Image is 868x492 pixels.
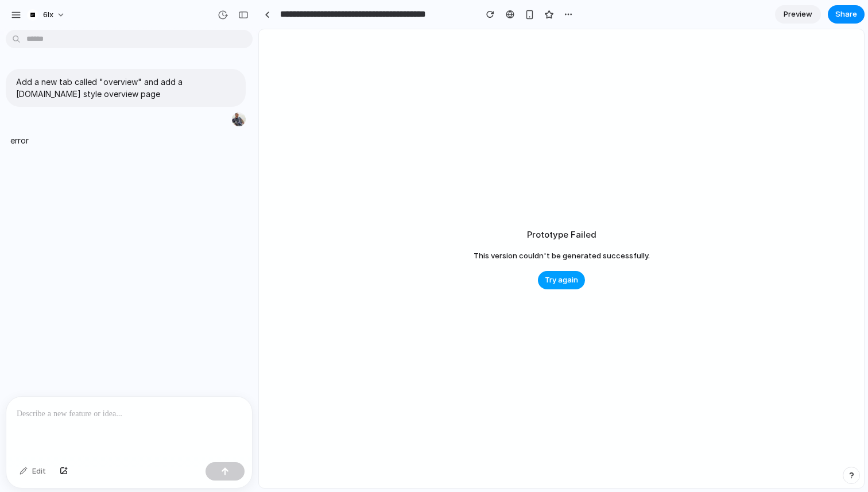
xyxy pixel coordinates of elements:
[16,76,235,100] p: Add a new tab called "overview" and add a [DOMAIN_NAME] style overview page
[10,134,29,146] p: error
[538,271,585,289] button: Try again
[527,228,596,242] h2: Prototype Failed
[474,250,650,262] span: This version couldn't be generated successfully.
[828,5,865,24] button: Share
[545,274,578,286] span: Try again
[22,6,71,24] button: 6Ix
[43,9,53,21] span: 6Ix
[835,9,857,20] span: Share
[784,9,812,20] span: Preview
[775,5,821,24] a: Preview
